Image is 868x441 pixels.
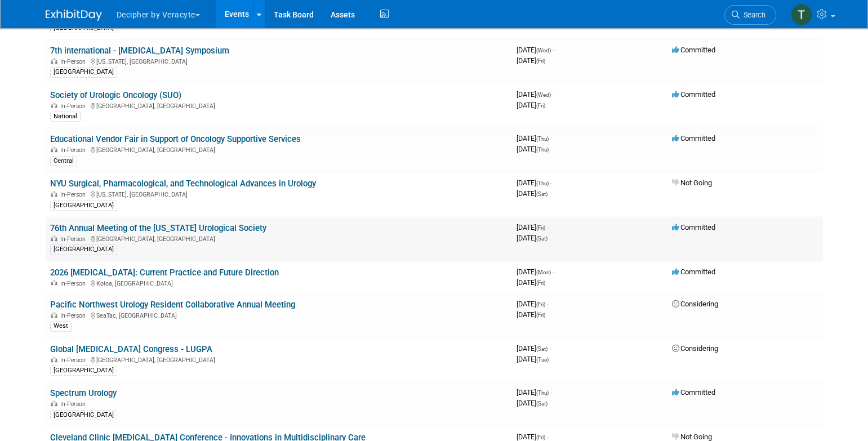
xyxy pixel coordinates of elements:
[50,344,212,354] a: Global [MEDICAL_DATA] Congress - LUGPA
[724,5,776,25] a: Search
[536,225,545,231] span: (Fri)
[60,235,89,243] span: In-Person
[50,56,508,65] div: [US_STATE], [GEOGRAPHIC_DATA]
[51,400,57,406] img: In-Person Event
[50,46,229,56] a: 7th international - [MEDICAL_DATA] Symposium
[672,388,715,397] span: Committed
[517,268,554,276] span: [DATE]
[672,223,715,231] span: Committed
[50,410,117,420] div: [GEOGRAPHIC_DATA]
[740,11,765,19] span: Search
[51,357,57,362] img: In-Person Event
[517,134,552,142] span: [DATE]
[536,92,551,98] span: (Wed)
[60,280,89,287] span: In-Person
[50,244,117,255] div: [GEOGRAPHIC_DATA]
[60,312,89,319] span: In-Person
[536,346,547,352] span: (Sat)
[517,234,547,242] span: [DATE]
[672,300,718,308] span: Considering
[517,189,547,198] span: [DATE]
[50,321,72,331] div: West
[536,180,549,186] span: (Thu)
[553,46,554,54] span: -
[60,146,89,154] span: In-Person
[51,146,57,152] img: In-Person Event
[50,67,117,77] div: [GEOGRAPHIC_DATA]
[553,90,554,99] span: -
[536,269,551,275] span: (Mon)
[50,90,181,100] a: Society of Urologic Oncology (SUO)
[517,433,549,441] span: [DATE]
[50,179,316,189] a: NYU Surgical, Pharmacological, and Technological Advances in Urology
[517,399,547,407] span: [DATE]
[50,145,508,154] div: [GEOGRAPHIC_DATA], [GEOGRAPHIC_DATA]
[672,344,718,353] span: Considering
[549,344,551,353] span: -
[517,56,545,65] span: [DATE]
[51,103,57,108] img: In-Person Event
[536,390,549,396] span: (Thu)
[60,191,89,198] span: In-Person
[553,268,554,276] span: -
[46,10,102,21] img: ExhibitDay
[536,235,547,242] span: (Sat)
[536,103,545,109] span: (Fri)
[50,201,117,211] div: [GEOGRAPHIC_DATA]
[536,301,545,308] span: (Fri)
[50,101,508,110] div: [GEOGRAPHIC_DATA], [GEOGRAPHIC_DATA]
[60,400,89,408] span: In-Person
[536,434,545,440] span: (Fri)
[517,278,545,287] span: [DATE]
[517,46,554,54] span: [DATE]
[50,388,117,398] a: Spectrum Urology
[536,191,547,197] span: (Sat)
[517,179,552,187] span: [DATE]
[50,156,77,166] div: Central
[536,400,547,407] span: (Sat)
[51,280,57,286] img: In-Person Event
[672,433,712,441] span: Not Going
[672,46,715,54] span: Committed
[547,433,549,441] span: -
[550,388,552,397] span: -
[536,47,551,54] span: (Wed)
[517,145,549,153] span: [DATE]
[536,357,549,363] span: (Tue)
[50,268,279,278] a: 2026 [MEDICAL_DATA]: Current Practice and Future Direction
[536,280,545,286] span: (Fri)
[550,179,552,187] span: -
[536,58,545,64] span: (Fri)
[60,103,89,110] span: In-Person
[50,355,508,364] div: [GEOGRAPHIC_DATA], [GEOGRAPHIC_DATA]
[50,234,508,243] div: [GEOGRAPHIC_DATA], [GEOGRAPHIC_DATA]
[51,191,57,197] img: In-Person Event
[517,90,554,99] span: [DATE]
[672,179,712,187] span: Not Going
[536,146,549,153] span: (Thu)
[50,134,301,144] a: Educational Vendor Fair in Support of Oncology Supportive Services
[50,189,508,198] div: [US_STATE], [GEOGRAPHIC_DATA]
[60,58,89,65] span: In-Person
[672,134,715,142] span: Committed
[517,300,549,308] span: [DATE]
[536,312,545,318] span: (Fri)
[51,58,57,64] img: In-Person Event
[791,4,812,25] img: Tony Alvarado
[550,134,552,142] span: -
[50,223,266,233] a: 76th Annual Meeting of the [US_STATE] Urological Society
[517,223,549,231] span: [DATE]
[672,268,715,276] span: Committed
[517,310,545,319] span: [DATE]
[517,344,551,353] span: [DATE]
[50,112,81,122] div: National
[50,366,117,376] div: [GEOGRAPHIC_DATA]
[547,223,549,231] span: -
[51,312,57,318] img: In-Person Event
[50,278,508,287] div: Koloa, [GEOGRAPHIC_DATA]
[50,310,508,319] div: SeaTac, [GEOGRAPHIC_DATA]
[517,101,545,109] span: [DATE]
[60,357,89,364] span: In-Person
[51,235,57,241] img: In-Person Event
[517,355,549,363] span: [DATE]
